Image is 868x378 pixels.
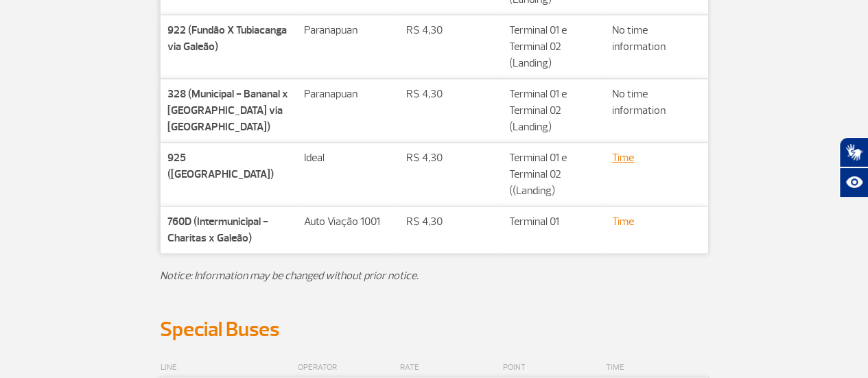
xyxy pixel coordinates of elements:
[612,22,701,55] p: No time information
[502,143,605,206] td: Terminal 01 e Terminal 02 ((Landing)
[167,87,288,134] strong: 328 (Municipal - Bananal x [GEOGRAPHIC_DATA] via [GEOGRAPHIC_DATA])
[304,213,392,230] p: Auto Viação 1001
[304,22,392,38] p: Paranapuan
[606,359,707,376] p: TIME
[167,23,287,54] strong: 922 (Fundão X Tubiacanga via Galeão)
[406,150,495,166] p: R$ 4,30
[839,167,868,198] button: Abrir recursos assistivos.
[406,213,495,230] p: R$ 4,30
[502,359,605,377] th: POINT
[612,215,634,228] a: Time
[160,317,709,342] h2: Special Buses
[605,79,708,143] td: No time information
[502,15,605,79] td: Terminal 01 e Terminal 02 (Landing)
[406,86,495,102] p: R$ 4,30
[502,206,605,254] td: Terminal 01
[839,137,868,198] div: Plugin de acessibilidade da Hand Talk.
[839,137,868,167] button: Abrir tradutor de língua de sinais.
[160,269,419,283] em: Notice: Information may be changed without prior notice.
[167,151,274,181] strong: 925 ([GEOGRAPHIC_DATA])
[502,79,605,143] td: Terminal 01 e Terminal 02 (Landing)
[400,359,502,376] p: RATE
[406,22,495,38] p: R$ 4,30
[161,359,296,376] p: LINE
[304,150,392,166] p: Ideal
[612,151,634,165] a: Time
[167,215,268,245] strong: 760D (Intermunicipal - Charitas x Galeão)
[297,79,399,143] td: Paranapuan
[298,359,399,376] p: OPERATOR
